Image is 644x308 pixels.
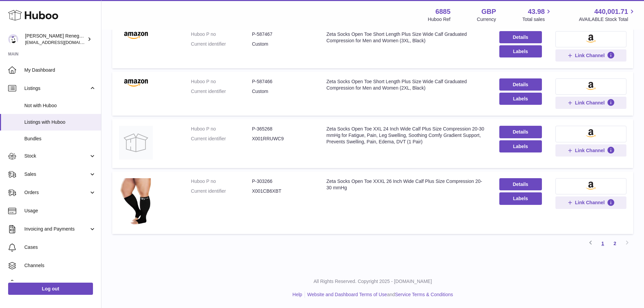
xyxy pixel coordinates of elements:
[25,40,99,45] span: [EMAIL_ADDRESS][DOMAIN_NAME]
[555,144,626,157] button: Link Channel
[191,78,252,85] dt: Huboo P no
[326,126,485,145] div: Zeta Socks Open Toe XXL 24 Inch Wide Calf Plus Size Compression 20-30 mmHg for Fatigue, Pain, Leg...
[586,82,596,90] img: amazon-small.png
[24,153,89,159] span: Stock
[24,119,96,125] span: Listings with Huboo
[575,199,605,206] span: Link Channel
[305,291,453,298] li: and
[499,192,542,205] button: Labels
[191,41,252,47] dt: Current identifier
[24,85,89,92] span: Listings
[326,78,485,91] div: Zeta Socks Open Toe Short Length Plus Size Wide Calf Graduated Compression for Men and Women (2XL...
[499,126,542,138] a: Details
[191,88,252,95] dt: Current identifier
[428,16,451,23] div: Huboo Ref
[395,292,453,297] a: Service Terms & Conditions
[252,178,313,185] dd: P-303266
[528,7,545,16] span: 43.98
[119,78,153,87] img: Zeta Socks Open Toe Short Length Plus Size Wide Calf Graduated Compression for Men and Women (2XL...
[555,196,626,209] button: Link Channel
[24,281,96,287] span: Settings
[499,31,542,43] a: Details
[481,7,496,16] strong: GBP
[579,7,636,23] a: 440,001.71 AVAILABLE Stock Total
[252,188,313,194] dd: X001CB6XBT
[586,34,596,43] img: amazon-small.png
[25,33,86,46] div: [PERSON_NAME] Renegade Productions -UK account
[522,16,552,23] span: Total sales
[522,7,552,23] a: 43.98 Total sales
[575,100,605,106] span: Link Channel
[477,16,496,23] div: Currency
[24,136,96,142] span: Bundles
[499,178,542,190] a: Details
[575,52,605,58] span: Link Channel
[292,292,302,297] a: Help
[252,88,313,95] dd: Custom
[499,78,542,91] a: Details
[597,237,609,250] a: 1
[24,67,96,73] span: My Dashboard
[24,189,89,196] span: Orders
[555,97,626,109] button: Link Channel
[24,226,89,232] span: Invoicing and Payments
[307,292,387,297] a: Website and Dashboard Terms of Use
[586,129,596,137] img: amazon-small.png
[119,178,153,226] img: Zeta Socks Open Toe XXXL 26 Inch Wide Calf Plus Size Compression 20-30 mmHg
[252,78,313,85] dd: P-587466
[594,7,628,16] span: 440,001.71
[326,31,485,44] div: Zeta Socks Open Toe Short Length Plus Size Wide Calf Graduated Compression for Men and Women (3XL...
[575,147,605,153] span: Link Channel
[24,208,96,214] span: Usage
[499,140,542,152] button: Labels
[8,283,93,295] a: Log out
[24,262,96,269] span: Channels
[191,31,252,38] dt: Huboo P no
[499,93,542,105] button: Labels
[252,41,313,47] dd: Custom
[8,34,18,44] img: internalAdmin-6885@internal.huboo.com
[499,45,542,57] button: Labels
[326,178,485,191] div: Zeta Socks Open Toe XXXL 26 Inch Wide Calf Plus Size Compression 20-30 mmHg
[252,126,313,132] dd: P-365268
[191,136,252,142] dt: Current identifier
[252,31,313,38] dd: P-587467
[107,278,639,285] p: All Rights Reserved. Copyright 2025 - [DOMAIN_NAME]
[586,182,596,190] img: amazon-small.png
[119,126,153,160] img: Zeta Socks Open Toe XXL 24 Inch Wide Calf Plus Size Compression 20-30 mmHg for Fatigue, Pain, Leg...
[24,244,96,251] span: Cases
[191,126,252,132] dt: Huboo P no
[191,188,252,194] dt: Current identifier
[609,237,621,250] a: 2
[24,171,89,177] span: Sales
[555,49,626,62] button: Link Channel
[252,136,313,142] dd: X001RRUWC9
[119,31,153,39] img: Zeta Socks Open Toe Short Length Plus Size Wide Calf Graduated Compression for Men and Women (3XL...
[435,7,451,16] strong: 6885
[24,102,96,109] span: Not with Huboo
[579,16,636,23] span: AVAILABLE Stock Total
[191,178,252,185] dt: Huboo P no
